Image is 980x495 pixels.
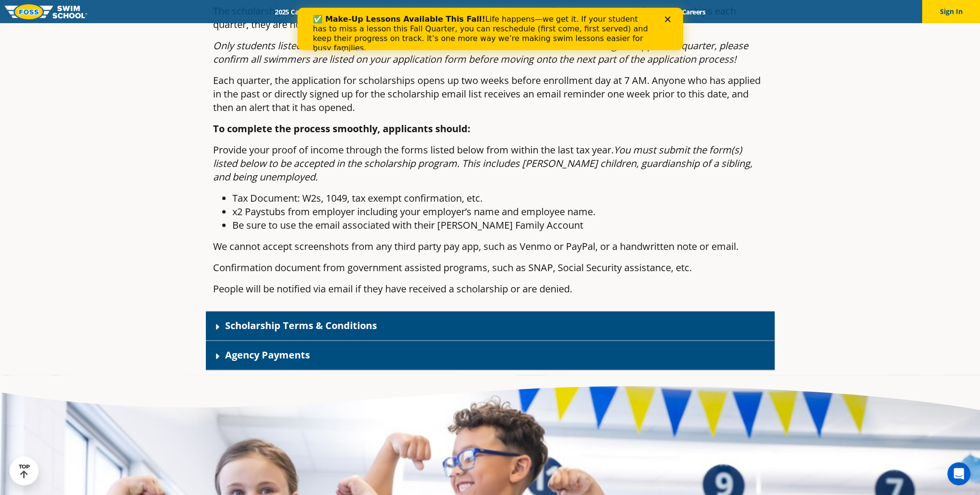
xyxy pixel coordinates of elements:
iframe: Intercom live chat banner [297,8,683,50]
a: Scholarship Terms & Conditions [225,319,377,332]
div: Agency Payments [206,341,775,370]
span: x2 Paystubs from employer including your employer’s name and employee name. [232,205,595,218]
div: Life happens—we get it. If your student has to miss a lesson this Fall Quarter, you can reschedul... [15,7,355,45]
p: People will be notified via email if they have received a scholarship or are denied. [213,282,767,296]
a: Blog [643,7,673,16]
a: About [PERSON_NAME] [452,7,541,16]
li: Be sure to use the email associated with their [PERSON_NAME] Family Account [232,219,767,232]
span: Confirmation document from government assisted programs, such as SNAP, Social Security assistance... [213,261,692,274]
span: Only students listed in your application will be allowed to swim once-a-week lessons during the a... [213,39,714,52]
a: 2025 Calendar [267,7,327,16]
a: Swim Path® Program [367,7,452,16]
span: Provide your proof of income through the forms listed below from within the last tax year. [213,143,614,156]
div: TOP [19,464,30,479]
img: FOSS Swim School Logo [5,4,87,19]
div: Close [367,9,377,14]
b: ✅ Make-Up Lessons Available This Fall! [15,7,188,16]
iframe: Intercom live chat [947,462,970,485]
div: Scholarship Terms & Conditions [206,311,775,341]
p: Each quarter, the application for scholarships opens up two weeks before enrollment day at 7 AM. ... [213,74,767,114]
span: We cannot accept screenshots from any third party pay app, such as Venmo or PayPal, or a handwrit... [213,240,738,253]
a: Agency Payments [225,348,310,361]
span: You must submit the form(s) listed below to be accepted in the scholarship program. This includes... [213,143,752,183]
strong: To complete the process smoothly, applicants should: [213,122,470,135]
a: Swim Like [PERSON_NAME] [541,7,644,16]
a: Schools [327,7,367,16]
a: Careers [673,7,713,16]
span: , please confirm all swimmers are listed on your application form before moving onto the next par... [213,39,748,66]
span: Tax Document: W2s, 1049, tax exempt confirmation, etc. [232,192,483,205]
